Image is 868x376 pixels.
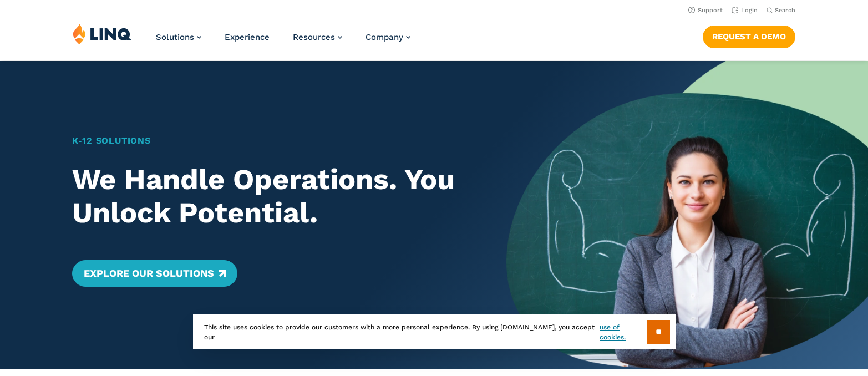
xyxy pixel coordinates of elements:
[366,32,403,42] span: Company
[688,7,723,14] a: Support
[72,134,471,148] h1: K‑12 Solutions
[73,23,131,44] img: LINQ | K‑12 Software
[293,32,342,42] a: Resources
[703,26,795,48] a: Request a Demo
[366,32,410,42] a: Company
[293,32,335,42] span: Resources
[72,163,471,230] h2: We Handle Operations. You Unlock Potential.
[775,7,795,14] span: Search
[72,260,237,287] a: Explore Our Solutions
[156,23,410,60] nav: Primary Navigation
[506,61,868,369] img: Home Banner
[156,32,201,42] a: Solutions
[193,314,676,349] div: This site uses cookies to provide our customers with a more personal experience. By using [DOMAIN...
[767,6,795,14] button: Open Search Bar
[703,23,795,48] nav: Button Navigation
[225,32,270,42] a: Experience
[600,322,647,342] a: use of cookies.
[156,32,194,42] span: Solutions
[732,7,758,14] a: Login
